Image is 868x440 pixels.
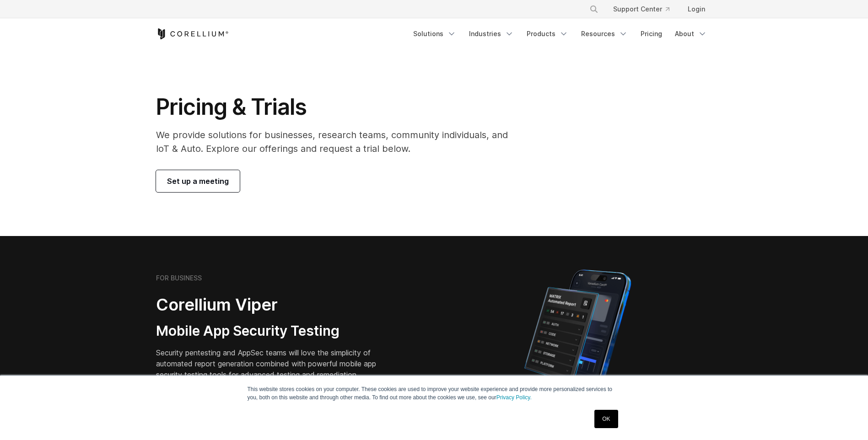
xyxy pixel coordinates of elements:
a: Privacy Policy. [496,394,532,401]
a: OK [594,410,618,428]
a: Support Center [606,1,677,17]
span: Set up a meeting [167,176,229,187]
a: Login [680,1,712,17]
img: Corellium MATRIX automated report on iPhone showing app vulnerability test results across securit... [509,265,647,425]
p: Security pentesting and AppSec teams will love the simplicity of automated report generation comb... [156,347,390,380]
p: We provide solutions for businesses, research teams, community individuals, and IoT & Auto. Explo... [156,128,521,156]
h6: FOR BUSINESS [156,274,202,282]
h1: Pricing & Trials [156,93,521,121]
a: About [669,26,712,42]
div: Navigation Menu [408,26,712,42]
button: Search [586,1,602,17]
a: Resources [576,26,633,42]
a: Corellium Home [156,28,229,39]
h3: Mobile App Security Testing [156,322,390,340]
h2: Corellium Viper [156,295,390,315]
p: This website stores cookies on your computer. These cookies are used to improve your website expe... [248,385,621,402]
a: Set up a meeting [156,170,240,192]
div: Navigation Menu [578,1,712,17]
a: Solutions [408,26,462,42]
a: Products [521,26,574,42]
a: Industries [464,26,519,42]
a: Pricing [635,26,668,42]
